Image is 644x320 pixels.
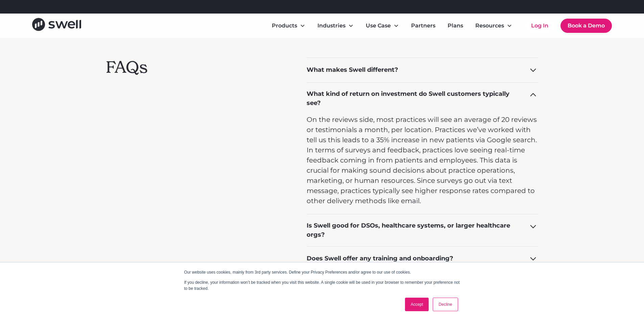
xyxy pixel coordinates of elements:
[307,89,520,108] div: What kind of return on investment do Swell customers typically see?
[184,279,460,292] p: If you decline, your information won’t be tracked when you visit this website. A single cookie wi...
[433,298,458,311] a: Decline
[405,298,429,311] a: Accept
[470,19,518,33] div: Resources
[307,114,539,206] p: On the reviews side, most practices will see an average of 20 reviews or testimonials a month, pe...
[307,221,520,239] div: Is Swell good for DSOs, healthcare systems, or larger healthcare orgs?
[360,19,404,33] div: Use Case
[184,269,460,275] p: Our website uses cookies, mainly from 3rd party services. Define your Privacy Preferences and/or ...
[266,19,311,33] div: Products
[312,19,359,33] div: Industries
[307,254,453,263] div: Does Swell offer any training and onboarding?
[307,65,398,74] div: What makes Swell different?
[560,19,612,33] a: Book a Demo
[475,22,504,30] div: Resources
[32,18,81,33] a: home
[106,58,280,77] h2: FAQs
[366,22,391,30] div: Use Case
[406,19,441,33] a: Partners
[524,19,555,33] a: Log In
[317,22,345,30] div: Industries
[442,19,469,33] a: Plans
[272,22,297,30] div: Products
